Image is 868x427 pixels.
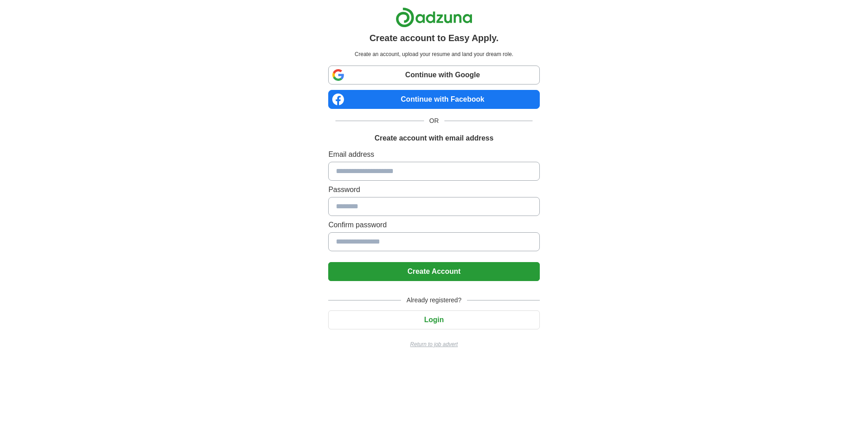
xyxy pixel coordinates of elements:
[328,262,539,281] button: Create Account
[328,90,539,109] a: Continue with Facebook
[328,310,539,329] button: Login
[328,149,539,160] label: Email address
[328,340,539,348] a: Return to job advert
[424,116,444,126] span: OR
[328,316,539,324] a: Login
[328,66,539,84] a: Continue with Google
[401,296,467,305] span: Already registered?
[330,50,538,58] p: Create an account, upload your resume and land your dream role.
[396,7,472,28] img: Adzuna logo
[374,133,493,144] h1: Create account with email address
[328,184,539,195] label: Password
[369,31,499,45] h1: Create account to Easy Apply.
[328,220,539,230] label: Confirm password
